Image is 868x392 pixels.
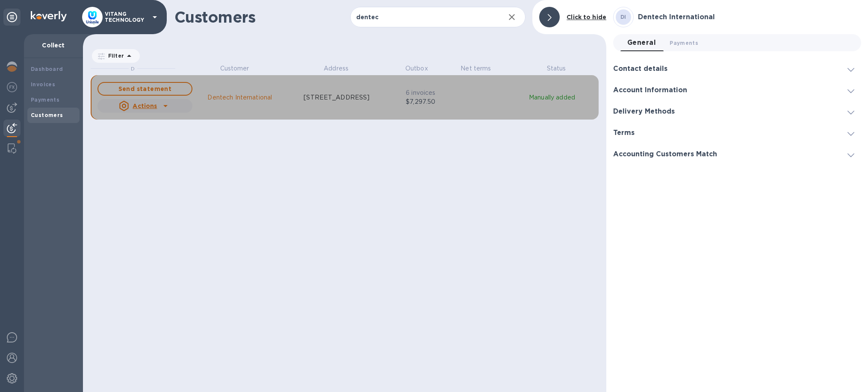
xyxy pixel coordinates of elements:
b: Click to hide [567,14,606,20]
p: $7,297.50 [402,97,440,106]
div: grid [91,64,606,390]
h1: Customers [174,8,350,26]
img: Foreign exchange [7,82,17,92]
h3: Terms [613,129,635,137]
p: Customer [192,64,277,73]
p: Collect [31,41,76,50]
b: Payments [31,97,59,103]
h3: Contact details [613,65,667,73]
b: DI [620,14,626,20]
p: [STREET_ADDRESS] [304,93,369,102]
p: Net terms [455,64,497,73]
b: Dashboard [31,66,63,72]
div: Unpin categories [3,9,21,26]
h3: Dentech International [638,13,861,21]
button: Send statement [97,82,192,96]
span: Send statement [105,84,185,94]
h3: Accounting Customers Match [613,150,717,158]
img: Logo [31,11,67,21]
span: D [131,65,135,72]
span: Payments [670,38,698,47]
p: Outbox [396,64,438,73]
p: 6 invoices [402,88,440,97]
p: Status [514,64,599,73]
b: Customers [31,112,63,118]
p: Filter [105,52,124,59]
u: Actions [133,102,157,109]
p: Address [294,64,378,73]
b: Invoices [31,81,55,88]
button: Send statementActionsDentech International[STREET_ADDRESS]6 invoices$7,297.50Manually added [91,75,599,120]
p: Manually added [511,93,593,102]
h3: Delivery Methods [613,108,675,116]
p: Dentech International [207,93,272,102]
h3: Account Information [613,86,687,94]
span: General [627,37,656,49]
p: VITANG TECHNOLOGY [105,11,148,23]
